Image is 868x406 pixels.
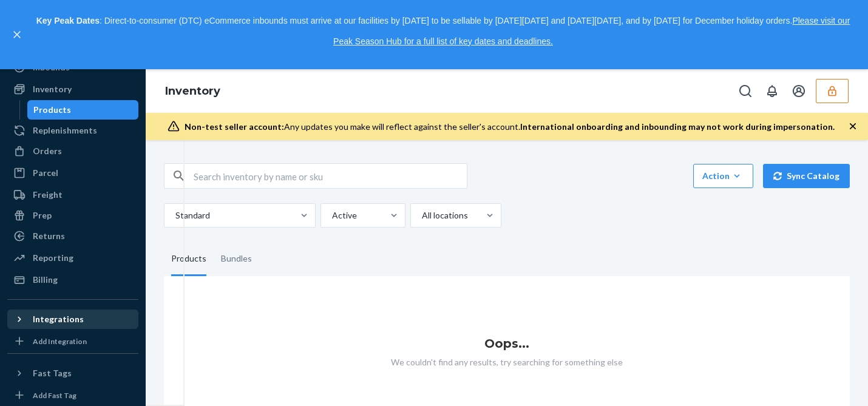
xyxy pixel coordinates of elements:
[33,167,58,179] div: Parcel
[333,16,850,46] a: Please visit our Peak Season Hub for a full list of key dates and deadlines.
[164,356,850,368] p: We couldn't find any results, try searching for something else
[7,248,138,268] a: Reporting
[33,252,73,264] div: Reporting
[7,364,138,383] button: Fast Tags
[33,124,97,137] div: Replenishments
[155,74,230,109] ol: breadcrumbs
[33,83,72,95] div: Inventory
[33,189,63,201] div: Freight
[11,29,23,41] button: close,
[185,121,835,133] div: Any updates you make will reflect against the seller's account.
[7,185,138,205] a: Freight
[33,230,65,242] div: Returns
[7,388,138,402] a: Add Fast Tag
[33,390,76,401] div: Add Fast Tag
[7,334,138,348] a: Add Integration
[7,310,138,329] button: Integrations
[7,226,138,246] a: Returns
[221,242,252,276] div: Bundles
[33,104,71,116] div: Products
[33,274,58,286] div: Billing
[421,209,422,222] input: All locations
[7,163,138,183] a: Parcel
[185,121,284,132] span: Non-test seller account:
[787,79,811,103] button: Open account menu
[7,141,138,161] a: Orders
[171,242,206,276] div: Products
[7,121,138,140] a: Replenishments
[7,206,138,225] a: Prep
[36,16,100,25] strong: Key Peak Dates
[33,313,84,325] div: Integrations
[7,80,138,99] a: Inventory
[164,337,850,350] h1: Oops...
[33,367,72,379] div: Fast Tags
[733,79,758,103] button: Open Search Box
[165,84,220,98] a: Inventory
[331,209,332,222] input: Active
[702,170,744,182] div: Action
[693,164,753,188] button: Action
[763,164,850,188] button: Sync Catalog
[33,336,87,347] div: Add Integration
[194,164,467,188] input: Search inventory by name or sku
[7,270,138,289] a: Billing
[520,121,835,132] span: International onboarding and inbounding may not work during impersonation.
[33,145,62,157] div: Orders
[33,209,52,222] div: Prep
[760,79,784,103] button: Open notifications
[29,11,857,52] p: : Direct-to-consumer (DTC) eCommerce inbounds must arrive at our facilities by [DATE] to be sella...
[27,100,139,120] a: Products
